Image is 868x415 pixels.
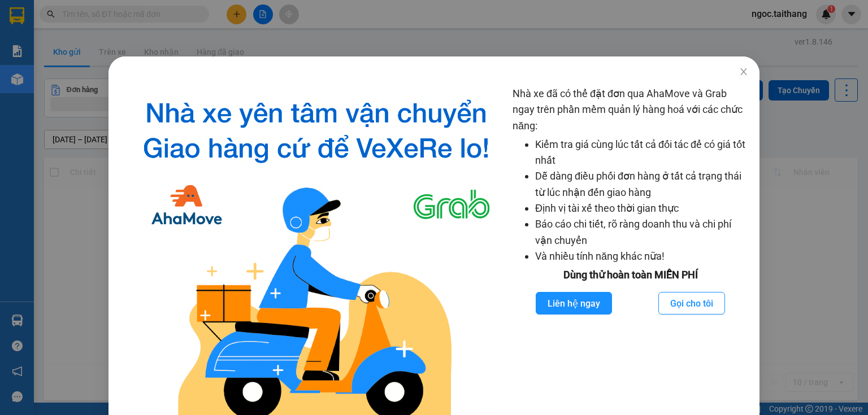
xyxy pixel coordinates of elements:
[535,137,748,169] li: Kiểm tra giá cùng lúc tất cả đối tác để có giá tốt nhất
[536,292,612,314] button: Liên hệ ngay
[739,67,748,76] span: close
[535,216,748,248] li: Báo cáo chi tiết, rõ ràng doanh thu và chi phí vận chuyển
[658,292,725,314] button: Gọi cho tôi
[535,248,748,264] li: Và nhiều tính năng khác nữa!
[535,168,748,200] li: Dễ dàng điều phối đơn hàng ở tất cả trạng thái từ lúc nhận đến giao hàng
[728,56,759,88] button: Close
[535,200,748,216] li: Định vị tài xế theo thời gian thực
[670,296,713,311] span: Gọi cho tôi
[548,296,600,311] span: Liên hệ ngay
[513,267,748,283] div: Dùng thử hoàn toàn MIỄN PHÍ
